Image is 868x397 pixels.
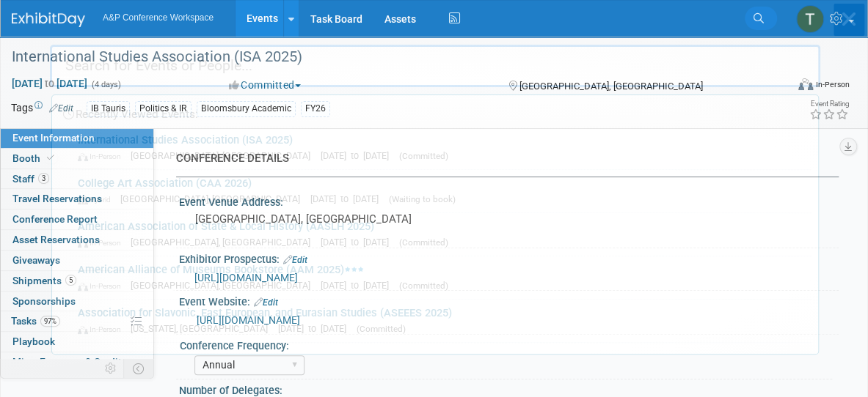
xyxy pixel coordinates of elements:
[78,324,128,334] span: In-Person
[70,256,811,299] a: American Alliance of Museums Bookstore (AAM 2025) In-Person [GEOGRAPHIC_DATA], [GEOGRAPHIC_DATA] ...
[131,237,318,248] span: [GEOGRAPHIC_DATA], [GEOGRAPHIC_DATA]
[321,150,396,161] span: [DATE] to [DATE]
[321,280,396,291] span: [DATE] to [DATE]
[278,323,354,334] span: [DATE] to [DATE]
[399,281,448,291] span: (Committed)
[131,150,318,161] span: [GEOGRAPHIC_DATA], [GEOGRAPHIC_DATA]
[389,194,456,204] span: (Waiting to book)
[310,193,386,204] span: [DATE] to [DATE]
[120,193,307,204] span: [GEOGRAPHIC_DATA], [GEOGRAPHIC_DATA]
[357,324,406,334] span: (Committed)
[50,45,820,87] input: Search for Events or People...
[131,280,318,291] span: [GEOGRAPHIC_DATA], [GEOGRAPHIC_DATA]
[70,127,811,169] a: International Studies Association (ISA 2025) In-Person [GEOGRAPHIC_DATA], [GEOGRAPHIC_DATA] [DATE...
[78,195,117,204] span: Hybrid
[59,95,811,127] div: Recently Viewed Events:
[321,237,396,248] span: [DATE] to [DATE]
[78,238,128,248] span: In-Person
[70,300,811,342] a: Association for Slavonic, East European, and Eurasian Studies (ASEEES 2025) In-Person [US_STATE],...
[70,170,811,212] a: College Art Association (CAA 2026) Hybrid [GEOGRAPHIC_DATA], [GEOGRAPHIC_DATA] [DATE] to [DATE] (...
[131,323,275,334] span: [US_STATE], [GEOGRAPHIC_DATA]
[78,152,128,161] span: In-Person
[399,237,448,248] span: (Committed)
[399,151,448,161] span: (Committed)
[78,281,128,291] span: In-Person
[70,213,811,256] a: American Association of State & Local History (AASLH 2025) In-Person [GEOGRAPHIC_DATA], [GEOGRAPH...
